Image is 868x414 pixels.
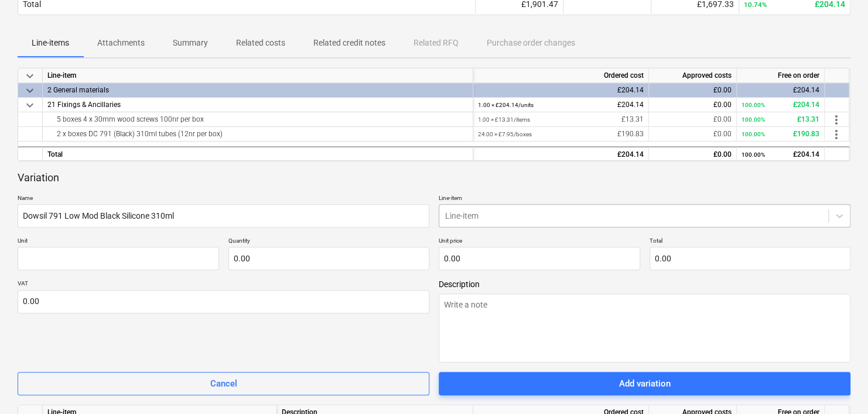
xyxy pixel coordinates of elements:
div: £204.14 [478,147,644,162]
div: £190.83 [478,127,644,142]
p: Line-items [32,37,69,49]
div: £190.83 [741,127,819,142]
p: Total [650,237,851,247]
div: £0.00 [654,83,732,98]
span: keyboard_arrow_down [23,98,37,112]
small: 10.74% [744,1,767,9]
div: Line-item [43,68,473,83]
div: £13.31 [478,112,644,127]
span: more_vert [829,127,843,142]
div: £0.00 [654,147,732,162]
div: Ordered cost [473,68,649,83]
small: 24.00 × £7.95 / boxes [478,131,532,137]
div: £204.14 [478,83,644,98]
small: 100.00% [741,116,765,123]
div: £204.14 [741,147,819,162]
div: 2 x boxes DC 791 (Black) 310ml tubes (12nr per box) [47,127,468,141]
p: Variation [18,171,59,185]
div: £0.00 [654,98,732,112]
span: 21 Fixings & Ancillaries [47,101,121,109]
p: Attachments [97,37,145,49]
button: Add variation [439,372,850,395]
button: Cancel [18,372,429,395]
span: keyboard_arrow_down [23,84,37,98]
p: Unit price [439,237,640,247]
div: £204.14 [741,83,819,98]
div: Total [43,146,473,161]
small: 100.00% [741,151,765,158]
div: 5 boxes 4 x 30mm wood screws 100nr per box [47,112,468,126]
span: more_vert [829,113,843,127]
p: Related credit notes [313,37,385,49]
div: £13.31 [741,112,819,127]
div: £0.00 [654,112,732,127]
div: £0.00 [654,127,732,142]
div: Add variation [619,376,671,391]
div: 2 General materials [47,83,468,97]
small: 100.00% [741,131,765,137]
div: Approved costs [649,68,737,83]
p: Related costs [236,37,285,49]
small: 100.00% [741,102,765,108]
p: Line-item [439,194,850,204]
p: Name [18,194,429,204]
span: keyboard_arrow_down [23,69,37,83]
p: Summary [173,37,208,49]
p: VAT [18,280,429,289]
p: Quantity [228,237,430,247]
div: Cancel [210,376,237,391]
small: 1.00 × £13.31 / items [478,116,530,123]
p: Unit [18,237,219,247]
small: 1.00 × £204.14 / units [478,102,534,108]
div: £204.14 [478,98,644,112]
div: Free on order [737,68,825,83]
span: Description [439,280,850,289]
div: £204.14 [741,98,819,112]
